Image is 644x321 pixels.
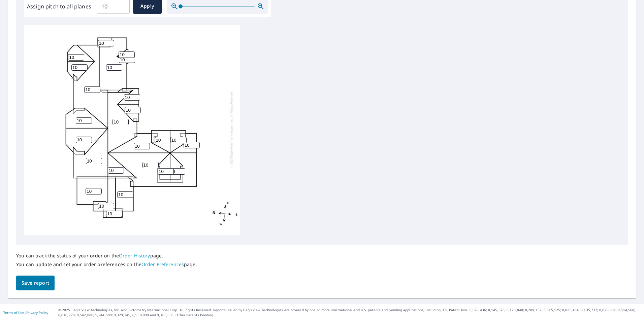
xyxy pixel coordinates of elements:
[16,253,197,259] p: You can track the status of your order on the page.
[58,308,641,318] p: © 2025 Eagle View Technologies, Inc. and Pictometry International Corp. All Rights Reserved. Repo...
[3,310,24,315] a: Terms of Use
[3,311,48,315] p: |
[27,2,91,10] label: Assign pitch to all planes
[119,252,150,259] a: Order History
[22,279,49,287] span: Save report
[16,276,55,291] button: Save report
[141,261,184,267] a: Order Preferences
[138,2,156,10] span: Apply
[16,261,197,267] p: You can update and set your order preferences on the page.
[26,310,48,315] a: Privacy Policy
